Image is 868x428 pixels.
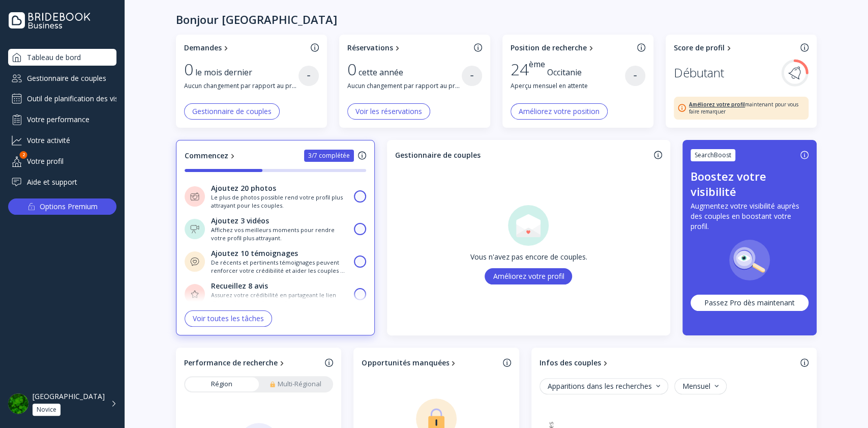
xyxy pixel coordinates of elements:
[347,60,356,79] div: 0
[347,81,462,90] div: Aucun changement par rapport au précédent
[395,150,650,160] div: Gestionnaire de couples
[470,252,587,262] div: Vous n'avez pas encore de couples.
[691,168,769,199] div: Boostez votre visibilité
[817,379,868,428] iframe: Chat Widget
[362,358,449,368] div: Opportunités manquées
[211,216,269,226] div: Ajoutez 3 vidéos
[493,272,564,280] div: Améliorez votre profil
[20,151,27,159] div: 2
[184,103,280,120] button: Gestionnaire de couples
[347,43,470,53] a: Réservations
[704,298,795,307] div: Passez Pro dès maintenant
[184,43,222,53] div: Demandes
[33,392,105,401] div: [GEOGRAPHIC_DATA]
[674,43,796,53] a: Score de profil
[195,67,258,78] div: le mois dernier
[358,67,409,78] div: cette année
[682,382,719,390] div: Mensuel
[689,101,804,116] div: maintenant pour vous faire remarquer
[511,43,587,53] div: Position de recherche
[40,199,98,214] div: Options Premium
[184,81,298,90] div: Aucun changement par rapport au précédent
[8,393,28,414] img: dpr=2,fit=cover,g=face,w=48,h=48
[548,382,660,390] div: Apparitions dans les recherches
[691,295,809,311] button: Passez Pro dès maintenant
[8,174,116,190] a: Aide et support
[511,103,608,120] button: Améliorez votre position
[519,107,600,116] div: Améliorez votre position
[8,49,116,66] a: Tableau de bord
[8,132,116,149] a: Votre activité
[485,268,572,284] button: Améliorez votre profil
[8,153,116,169] div: Votre profil
[8,111,116,128] a: Votre performance
[362,358,498,368] a: Opportunités manquées
[185,151,228,161] div: Commencez
[540,358,610,368] a: Infos des couples
[8,153,116,169] a: Votre profil2
[347,43,393,53] div: Réservations
[511,43,633,53] a: Position de recherche
[8,198,116,215] button: Options Premium
[540,358,601,368] div: Infos des couples
[211,183,276,193] div: Ajoutez 20 photos
[511,81,625,90] div: Aperçu mensuel en attente
[308,152,350,160] div: 3/7 complétée
[211,281,268,291] div: Recueillez 8 avis
[674,43,725,53] div: Score de profil
[674,378,727,394] button: Mensuel
[184,60,193,79] div: 0
[511,60,545,79] div: 24
[184,43,307,53] a: Demandes
[211,248,298,259] div: Ajoutez 10 témoignages
[8,91,116,107] a: Outil de planification des visites
[185,377,259,391] a: Région
[37,406,56,414] div: Novice
[211,193,348,209] div: Le plus de photos possible rend votre profil plus attrayant pour les couples.
[211,259,348,274] div: De récents et pertinents témoignages peuvent renforcer votre crédibilité et aider les couples à v...
[355,107,422,116] div: Voir les réservations
[691,201,809,232] div: Augmentez votre visibilité auprès des couples en boostant votre profil.
[184,358,321,368] a: Performance de recherche
[184,358,278,368] div: Performance de recherche
[211,291,348,307] div: Assurez votre crédibilité en partageant le lien d'avis unique avec les couples.
[211,226,348,242] div: Affichez vos meilleurs moments pour rendre votre profil plus attrayant.
[540,378,668,394] button: Apparitions dans les recherches
[347,103,430,120] button: Voir les réservations
[8,70,116,87] a: Gestionnaire de couples
[185,151,237,161] a: Commencez
[192,107,272,116] div: Gestionnaire de couples
[689,101,745,108] a: Améliorez votre profil
[176,12,337,26] div: Bonjour [GEOGRAPHIC_DATA]
[547,67,588,78] div: Occitanie
[185,310,272,327] button: Voir toutes les tâches
[270,379,321,389] div: Multi-Régional
[674,63,724,82] div: Débutant
[193,315,264,323] div: Voir toutes les tâches
[695,151,731,159] div: SearchBoost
